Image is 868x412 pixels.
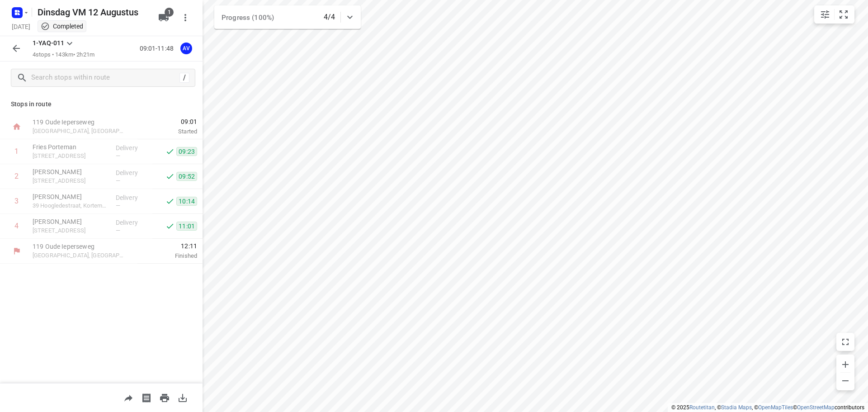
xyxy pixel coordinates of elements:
a: Routetitan [689,404,715,411]
p: 1-YAQ-011 [33,38,64,48]
div: This project completed. You cannot make any changes to it. [41,22,83,31]
div: / [179,73,189,83]
svg: Done [165,147,175,156]
p: 70 Steenovenstraat, Oostende [33,226,108,235]
p: 4/4 [324,12,335,23]
div: 4 [14,222,19,230]
svg: Done [165,197,175,206]
span: Progress (100%) [222,14,274,22]
p: [GEOGRAPHIC_DATA], [GEOGRAPHIC_DATA] [33,251,127,260]
p: 119 Oude Ieperseweg [33,118,127,127]
input: Search stops within route [31,71,179,85]
p: [GEOGRAPHIC_DATA], [GEOGRAPHIC_DATA] [33,127,127,136]
li: © 2025 , © , © © contributors [671,404,864,411]
span: 09:23 [176,147,197,156]
div: small contained button group [814,5,854,24]
a: OpenMapTiles [758,404,793,411]
button: Map settings [816,5,834,24]
span: 1 [165,8,174,17]
svg: Done [165,222,175,231]
span: — [116,177,120,184]
p: 119 Oude Ieperseweg [33,242,127,251]
div: 1 [14,147,19,156]
span: Download route [174,393,192,402]
button: Fit zoom [835,5,853,24]
span: Assigned to Axel Verzele [177,44,195,52]
div: 2 [14,172,19,180]
p: Jean-Pierre Vanderstukken [33,217,108,226]
p: [STREET_ADDRESS] [33,152,108,161]
button: 1 [155,9,173,27]
p: Stops in route [11,99,192,109]
span: Print shipping labels [137,393,156,402]
span: — [116,202,120,209]
span: 11:01 [176,222,197,231]
a: OpenStreetMap [797,404,835,411]
span: Share route [119,393,137,402]
p: Fries Porteman [33,142,108,152]
p: 4 stops • 143km • 2h21m [33,51,94,59]
div: 3 [14,197,19,205]
span: 12:11 [137,242,197,251]
p: Started [137,127,197,136]
span: 09:01 [137,117,197,126]
span: 10:14 [176,197,197,206]
a: Stadia Maps [721,404,752,411]
span: — [116,227,120,234]
p: 09:01-11:48 [140,44,177,53]
p: Finished [137,251,197,260]
p: Delivery [116,193,149,202]
p: 39 Hoogledestraat, Kortemark [33,201,108,210]
p: Delivery [116,218,149,227]
span: — [116,152,120,159]
span: Print route [156,393,174,402]
span: 09:52 [176,172,197,181]
p: 43 Boomgaardstraat, Roeselare [33,176,108,185]
p: Delivery [116,168,149,177]
p: Delivery [116,143,149,152]
p: [PERSON_NAME] [33,192,108,201]
p: [PERSON_NAME] [33,167,108,176]
div: Progress (100%)4/4 [214,5,361,29]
